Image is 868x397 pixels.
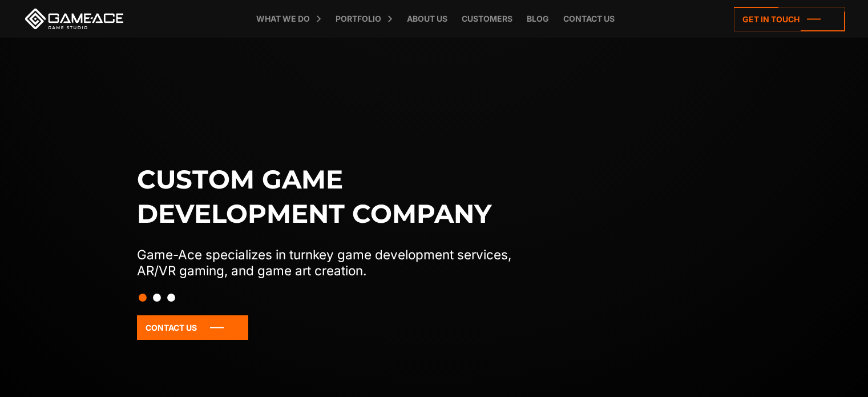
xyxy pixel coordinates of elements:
[137,247,535,279] p: Game-Ace specializes in turnkey game development services, AR/VR gaming, and game art creation.
[137,162,535,231] h1: Custom game development company
[153,288,161,307] button: Slide 2
[137,315,248,340] a: Contact Us
[167,288,175,307] button: Slide 3
[139,288,147,307] button: Slide 1
[734,7,845,31] a: Get in touch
